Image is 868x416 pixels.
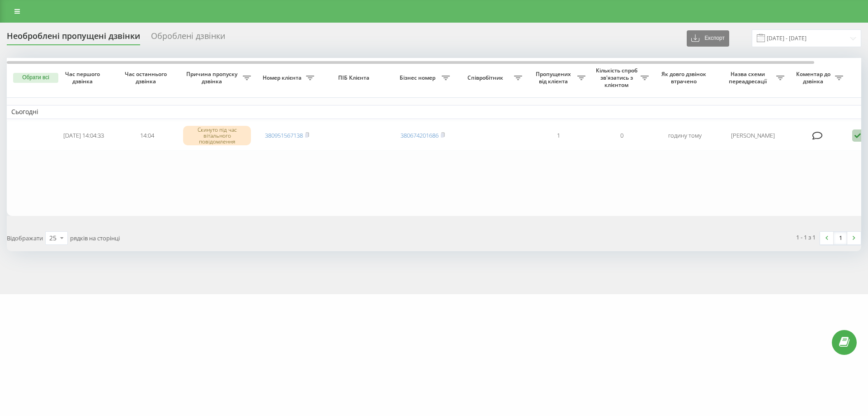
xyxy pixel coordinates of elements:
[183,71,243,85] span: Причина пропуску дзвінка
[401,131,439,139] a: 380674201686
[123,71,171,85] span: Час останнього дзвінка
[796,233,816,242] div: 1 - 1 з 1
[721,71,776,85] span: Назва схеми переадресації
[687,30,729,47] button: Експорт
[7,31,140,45] div: Необроблені пропущені дзвінки
[13,73,58,83] button: Обрати всі
[590,121,653,151] td: 0
[260,74,306,81] span: Номер клієнта
[326,74,383,81] span: ПІБ Клієнта
[717,121,789,151] td: [PERSON_NAME]
[396,74,442,81] span: Бізнес номер
[52,121,115,151] td: [DATE] 14:04:33
[70,234,120,242] span: рядків на сторінці
[527,121,590,151] td: 1
[7,234,43,242] span: Відображати
[660,71,709,85] span: Як довго дзвінок втрачено
[183,126,251,146] div: Скинуто під час вітального повідомлення
[459,74,514,81] span: Співробітник
[793,71,835,85] span: Коментар до дзвінка
[49,234,57,243] div: 25
[834,232,847,244] a: 1
[151,31,225,45] div: Оброблені дзвінки
[265,131,303,139] a: 380951567138
[59,71,108,85] span: Час першого дзвінка
[653,121,717,151] td: годину тому
[115,121,179,151] td: 14:04
[531,71,577,85] span: Пропущених від клієнта
[594,67,641,88] span: Кількість спроб зв'язатись з клієнтом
